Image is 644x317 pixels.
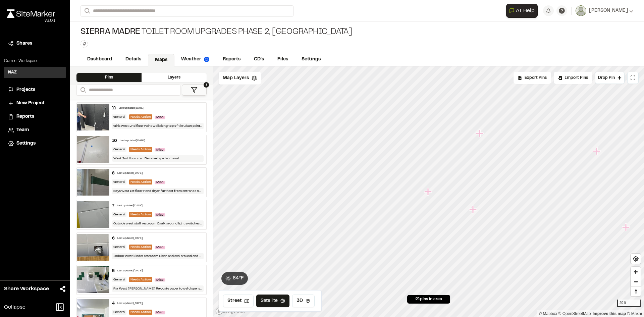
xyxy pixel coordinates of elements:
[112,188,204,194] div: Boys west 1st floor Hand dryer furthest from entrance not working Detail paint above wall tile St...
[77,201,109,228] img: file
[155,148,165,151] span: Misc
[76,85,89,96] button: Search
[8,69,17,75] h3: NAZ
[155,116,165,119] span: Misc
[4,58,66,64] p: Current Workspace
[112,268,115,274] div: 5
[112,253,204,259] div: Indoor west kinder restroom Clean and seal around end cap Sand and paint edge above tile Paint ne...
[129,179,152,184] div: Needs Action
[182,85,207,96] button: 1
[204,82,209,88] span: 1
[16,126,29,134] span: Team
[8,86,62,94] a: Projects
[129,212,152,217] div: Needs Action
[576,5,586,16] img: User
[174,53,216,66] a: Weather
[204,57,209,62] img: precipai.png
[4,303,25,311] span: Collapse
[469,205,478,214] div: Map marker
[155,246,165,249] span: Misc
[80,27,352,38] div: Toilet Room Upgrades Phase 2, [GEOGRAPHIC_DATA]
[112,310,126,315] div: General
[8,113,62,120] a: Reports
[119,53,148,66] a: Details
[112,179,126,184] div: General
[155,213,165,216] span: Misc
[247,53,271,66] a: CD's
[112,105,116,111] div: 11
[617,300,641,307] div: 20 ft
[631,254,641,264] button: Find my location
[514,72,551,84] div: No pins available to export
[119,106,144,110] div: Last updated [DATE]
[576,5,633,16] button: [PERSON_NAME]
[117,171,143,175] div: Last updated [DATE]
[112,245,126,250] div: General
[120,139,145,143] div: Last updated [DATE]
[589,7,628,14] span: [PERSON_NAME]
[155,181,165,184] span: Misc
[4,285,49,293] span: Share Workspace
[117,204,143,208] div: Last updated [DATE]
[631,277,641,286] span: Zoom out
[112,212,126,217] div: General
[223,295,254,307] button: Street
[292,295,315,307] button: 3D
[117,269,143,273] div: Last updated [DATE]
[112,220,204,227] div: Outside west staff restroom Caulk around light switches Need properly fitting escutcheon Under si...
[506,4,538,18] button: Open AI Assistant
[539,311,557,316] a: Mapbox
[223,74,249,82] span: Map Layers
[155,311,165,314] span: Misc
[16,40,32,47] span: Shares
[112,235,115,242] div: 6
[77,104,109,130] img: file
[506,4,540,18] div: Open AI Assistant
[7,18,55,24] div: Oh geez...please don't...
[80,53,119,66] a: Dashboard
[631,277,641,286] button: Zoom out
[129,147,152,152] div: Needs Action
[424,188,433,196] div: Map marker
[16,100,45,107] span: New Project
[598,75,615,81] span: Drop Pin
[525,75,547,81] span: Export Pins
[142,73,207,82] div: Layers
[516,7,535,15] span: AI Help
[80,27,140,38] span: Sierra Madre
[80,5,93,16] button: Search
[148,54,174,66] a: Maps
[631,267,641,277] button: Zoom in
[129,310,152,315] div: Needs Action
[8,126,62,134] a: Team
[271,53,295,66] a: Files
[216,53,247,66] a: Reports
[112,123,204,129] div: Girls west 2nd floor Paint wall along top of tile Clean painted smoke sensor on fire alarm strobe...
[256,295,289,307] button: Satellite
[8,100,62,107] a: New Project
[77,169,109,196] img: file
[622,223,631,232] div: Map marker
[76,73,142,82] div: Pins
[117,236,143,241] div: Last updated [DATE]
[476,129,485,138] div: Map marker
[112,147,126,152] div: General
[16,86,35,94] span: Projects
[554,72,592,84] div: Import Pins into your project
[80,40,88,48] button: Edit Tags
[631,287,641,296] span: Reset bearing to north
[213,66,644,317] canvas: Map
[7,9,55,18] img: rebrand.png
[129,277,152,282] div: Needs Action
[112,155,204,162] div: West 2nd floor staff Remove tape from wall
[215,307,245,315] a: Mapbox logo
[77,266,109,293] img: file
[8,40,62,47] a: Shares
[129,245,152,250] div: Needs Action
[112,285,204,292] div: Far West [PERSON_NAME] Relocate paper towel dispenser to East wall Cover under sink Needs proper ...
[112,203,114,209] div: 7
[16,140,36,147] span: Settings
[77,136,109,163] img: file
